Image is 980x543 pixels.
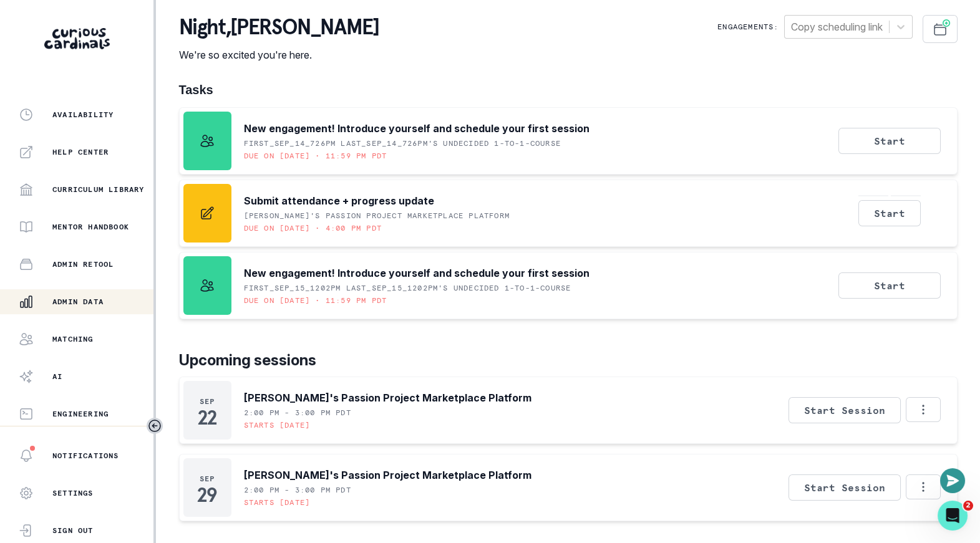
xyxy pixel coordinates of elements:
p: [PERSON_NAME]'s Passion Project Marketplace Platform [244,211,510,221]
p: Settings [52,488,94,498]
p: Submit attendance + progress update [244,193,434,208]
p: Due on [DATE] • 11:59 PM PDT [244,151,387,161]
button: Open or close messaging widget [940,468,965,493]
p: Help Center [52,147,109,157]
button: Start Session [788,474,901,501]
p: We're so excited you're here. [179,47,379,62]
button: Start [838,128,941,154]
p: night , [PERSON_NAME] [179,15,379,40]
p: 22 [198,411,216,424]
p: Mentor Handbook [52,222,129,232]
button: Toggle sidebar [147,418,163,434]
p: first_sep_15_1202pm last_sep_15_1202pm's Undecided 1-to-1-course [244,283,571,293]
span: 2 [963,501,973,511]
p: 2:00 PM - 3:00 PM PDT [244,408,351,418]
p: Matching [52,334,94,344]
h1: Tasks [179,82,958,97]
p: First_Sep_14_726pm Last_Sep_14_726pm's Undecided 1-to-1-course [244,138,561,148]
img: Curious Cardinals Logo [44,28,110,49]
p: Sep [200,396,215,406]
p: Admin Retool [52,259,114,269]
p: Due on [DATE] • 11:59 PM PDT [244,296,387,305]
p: Admin Data [52,297,104,307]
div: Copy scheduling link [791,19,883,34]
p: 2:00 PM - 3:00 PM PDT [244,485,351,495]
p: Sign Out [52,526,94,536]
button: Schedule Sessions [923,15,958,43]
p: [PERSON_NAME]'s Passion Project Marketplace Platform [244,468,531,483]
p: Sep [200,474,215,484]
p: Starts [DATE] [244,497,311,507]
iframe: Intercom live chat [938,501,968,531]
p: Notifications [52,451,119,461]
button: Start [858,200,921,226]
p: New engagement! Introduce yourself and schedule your first session [244,121,589,136]
p: Upcoming sessions [179,349,958,372]
button: Options [906,474,941,499]
p: Starts [DATE] [244,420,311,430]
p: AI [52,372,62,382]
p: Availability [52,110,114,120]
p: Curriculum Library [52,185,145,195]
p: 29 [197,489,216,501]
p: Due on [DATE] • 4:00 PM PDT [244,223,382,233]
button: Start Session [788,397,901,423]
p: Engagements: [717,22,779,32]
p: New engagement! Introduce yourself and schedule your first session [244,266,589,281]
p: Engineering [52,409,109,419]
p: [PERSON_NAME]'s Passion Project Marketplace Platform [244,390,531,405]
button: Options [906,397,941,422]
button: Start [838,272,941,299]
